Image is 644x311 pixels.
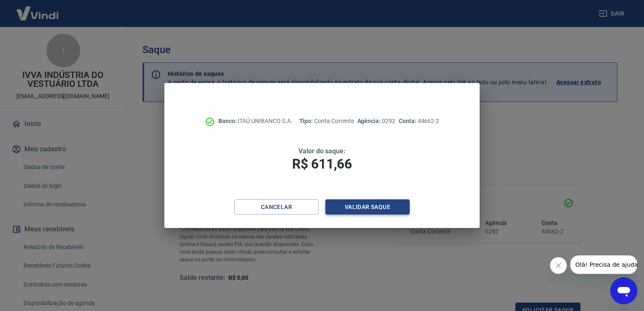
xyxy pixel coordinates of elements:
iframe: Botão para abrir a janela de mensagens [610,277,637,304]
p: 44662-2 [399,117,439,126]
p: Conta Corrente [299,117,354,126]
span: Conta: [399,118,418,124]
span: R$ 611,66 [292,156,352,172]
span: Tipo: [299,118,314,124]
span: Agência: [357,118,382,124]
button: Cancelar [234,199,319,215]
iframe: Mensagem da empresa [570,255,637,274]
span: Olá! Precisa de ajuda? [5,6,71,13]
iframe: Fechar mensagem [550,257,567,274]
p: 0292 [357,117,395,126]
span: Banco: [218,118,238,124]
span: Valor do saque: [298,147,346,155]
p: ITAÚ UNIBANCO S.A. [218,117,292,126]
button: Validar saque [325,199,410,215]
